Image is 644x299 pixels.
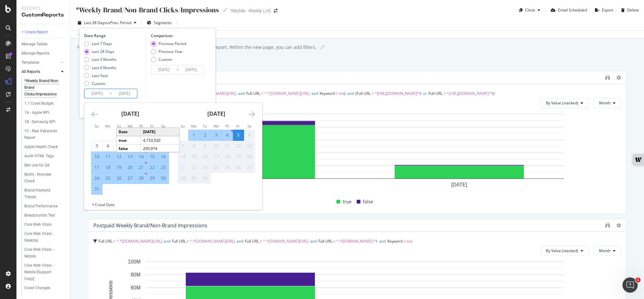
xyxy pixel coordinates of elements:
div: TMobile - Weekly (JS) [230,8,271,14]
span: ≠ [187,238,189,244]
td: Not available. Friday, September 26, 2025 [233,162,244,173]
td: Selected. Wednesday, August 13, 2025 [125,151,136,162]
div: 9 [200,143,210,149]
div: Previous Year [159,49,183,54]
td: Not available. Sunday, September 28, 2025 [178,173,189,184]
div: 8 [147,143,158,149]
div: 4 [222,132,233,138]
span: ≠ [333,238,335,244]
a: Manage Reports [22,50,66,57]
div: Postpaid Weekly Brand/non-brand Impressions [93,222,207,229]
div: Last 28 Days [92,49,114,54]
td: Not available. Monday, September 22, 2025 [189,162,200,173]
td: Not available. Friday, September 12, 2025 [233,140,244,151]
svg: A chart. [93,111,616,192]
div: 20 [244,153,255,160]
span: Month [599,100,610,106]
small: Sa [161,124,165,128]
td: Selected. Tuesday, August 26, 2025 [114,173,125,184]
input: Start Date [84,89,110,98]
div: 14 [136,153,147,160]
a: Botify - Noindex Check [24,171,66,185]
small: Su [181,124,185,128]
a: Brand Keyword Trends [24,187,66,200]
div: CustomReports [22,11,65,19]
td: Not available. Saturday, September 20, 2025 [244,151,255,162]
div: 1C - Real Keywords Report [24,128,60,141]
div: Brand Keyword Trends [24,187,60,200]
button: Segments [144,18,174,28]
div: 18 [103,164,113,171]
div: Move forward to switch to the next month. [248,110,255,118]
td: Selected. Sunday, August 24, 2025 [91,173,103,184]
span: By Value (stacked) [546,248,578,253]
a: Manage Tables [22,41,66,48]
text: 80M [131,272,141,277]
span: Full URL [245,238,259,244]
td: Selected. Wednesday, September 3, 2025 [211,130,222,140]
div: Last 6 Months [92,65,116,70]
div: Ben Use for QA [24,162,50,169]
span: ^[URL][DOMAIN_NAME]*$ [375,91,422,96]
td: Not available. Monday, September 8, 2025 [189,140,200,151]
a: *Weekly Brand/Non-Brand Clicks/Impressions [24,78,66,98]
div: 1B - Samsung NPI [24,119,55,125]
td: Selected. Thursday, August 14, 2025 [136,151,147,162]
span: n/a [339,91,344,96]
span: vs Prev. Period [106,20,131,25]
div: 7 [136,143,147,149]
div: 5 [233,132,244,138]
small: Th [139,124,143,128]
td: Not available. Tuesday, September 30, 2025 [200,173,211,184]
td: Selected. Saturday, August 23, 2025 [158,162,169,173]
button: Clone [516,5,543,15]
div: Previous Year [151,49,186,54]
button: Month [594,246,621,256]
a: Core Web Vitals [24,221,66,228]
div: Last Year [84,73,116,78]
td: Selected as end date. Friday, September 5, 2025 [233,130,244,140]
span: ≠ [336,91,338,96]
span: ≠ [260,238,262,244]
div: Last 7 Days [92,41,112,46]
div: 29 [189,175,199,181]
span: ^.*[DOMAIN_NAME][URL] [264,91,310,96]
td: Selected. Friday, August 29, 2025 [147,173,158,184]
td: Not available. Friday, September 19, 2025 [233,151,244,162]
div: 27 [125,175,135,181]
td: Selected. Saturday, August 16, 2025 [158,151,169,162]
small: Tu [117,124,121,128]
div: 16 [158,153,169,160]
span: 1 [635,277,641,283]
div: 17 [211,153,222,160]
button: By Value (stacked) [541,98,589,108]
td: Not available. Thursday, September 11, 2025 [222,140,233,151]
td: Selected. Wednesday, August 20, 2025 [125,162,136,173]
a: + Create Report [22,29,66,36]
td: Not available. Tuesday, September 23, 2025 [200,162,211,173]
div: Email Scheduled [558,7,587,13]
td: Selected. Wednesday, August 27, 2025 [125,173,136,184]
button: Last 28 DaysvsPrev. Period [75,18,139,28]
span: ≠ [403,238,406,244]
td: Selected. Tuesday, August 12, 2025 [114,151,125,162]
span: ^.*[DOMAIN_NAME][URL] [116,238,162,244]
div: Last Year [92,73,108,78]
td: Not available. Sunday, September 14, 2025 [178,151,189,162]
a: Crawl Changes [24,285,66,291]
span: and [379,238,386,244]
small: We [128,124,133,128]
div: 2 [158,132,169,138]
span: = [443,91,446,96]
i: Edit report name [223,8,227,12]
button: Export [592,5,613,15]
span: Full URL [357,91,371,96]
td: Selected. Thursday, September 4, 2025 [222,130,233,140]
div: binoculars [605,223,610,228]
strong: [DATE] [121,110,139,117]
div: Date Range [84,33,144,38]
small: Mo [105,124,110,128]
span: Full URL [246,91,260,96]
div: 5 [114,143,124,149]
td: Selected. Saturday, August 30, 2025 [158,173,169,184]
